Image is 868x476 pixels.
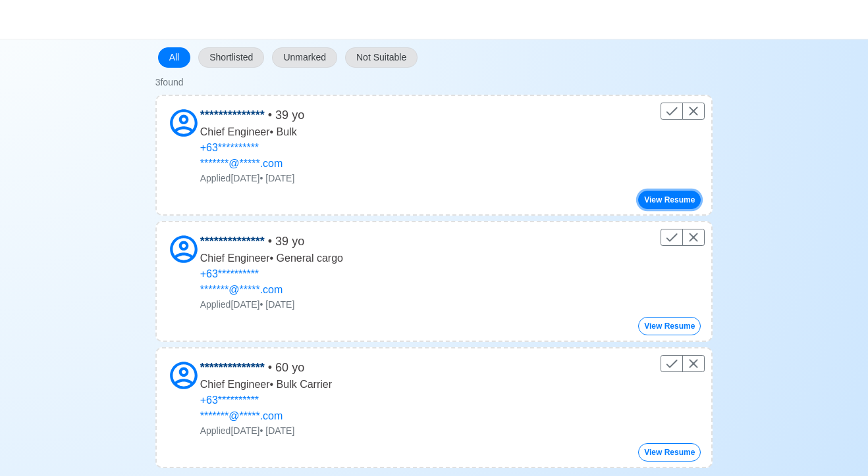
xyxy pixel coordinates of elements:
p: Chief Engineer • Bulk [200,124,304,140]
div: Control [661,229,705,246]
button: Magsaysay [11,1,12,39]
div: Control [661,103,705,120]
button: Not Suitable [345,47,418,68]
button: All [158,47,191,68]
p: Applied [DATE] • [DATE] [200,424,332,438]
button: Unmarked [272,47,337,68]
button: View Resume [638,317,701,335]
p: • 39 yo [200,233,343,250]
p: Chief Engineer • Bulk Carrier [200,377,332,393]
p: Applied [DATE] • [DATE] [200,298,343,312]
div: 3 found [155,76,184,89]
p: • 39 yo [200,107,304,124]
div: Control [661,355,705,372]
p: • 60 yo [200,359,332,377]
button: View Resume [638,443,701,462]
button: Shortlisted [198,47,264,68]
button: View Resume [638,191,701,209]
p: Chief Engineer • General cargo [200,250,343,266]
p: Applied [DATE] • [DATE] [200,172,304,185]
